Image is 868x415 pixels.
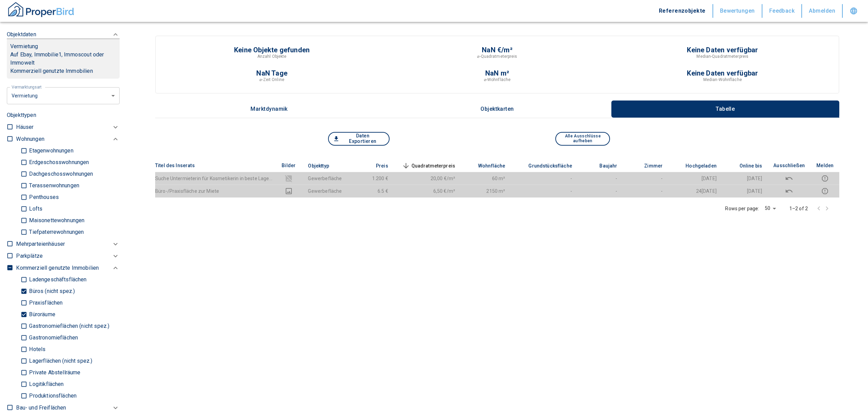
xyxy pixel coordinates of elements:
td: 2150 m² [461,185,511,197]
p: Praxisflächen [27,300,63,306]
span: Hochgeladen [675,162,717,170]
button: deselect this listing [773,187,805,195]
th: Büro-/Praxisfläche zur Miete [155,185,275,197]
p: Hotels [27,347,45,352]
th: Suche Untermieterin für Kosmetikerin in beste Lage... [155,172,275,185]
img: ProperBird Logo and Home Button [7,1,75,18]
p: Häuser [16,123,33,131]
td: - [578,185,623,197]
span: Baujahr [588,162,617,170]
button: ProperBird Logo and Home Button [7,1,75,21]
button: Bewertungen [713,4,762,18]
span: Objekttyp [308,162,340,170]
p: ⌀-Zeit Online [259,77,284,83]
p: NaN m² [485,70,509,77]
p: Auf Ebay, Immobilie1, Immoscout oder Immowelt [10,51,116,67]
p: Büros (nicht spez.) [27,289,75,294]
button: report this listing [816,174,834,183]
p: Parkplätze [16,252,43,260]
td: 20,00 €/m² [394,172,461,185]
button: images [280,174,297,183]
p: Dachgeschosswohnungen [27,171,93,177]
button: Daten Exportieren [328,132,390,146]
p: Rows per page: [725,205,759,212]
td: Gewerbefläche [302,172,348,185]
td: [DATE] [722,172,768,185]
div: Kommerziell genutzte Immobilien [16,262,120,274]
p: Büroräume [27,312,55,317]
span: Zimmer [633,162,663,170]
td: 1.200 € [348,172,394,185]
p: Private Abstellräume [27,370,80,375]
p: ⌀-Wohnfläche [484,77,511,83]
p: Bau- und Freiflächen [16,404,66,412]
button: Alle Ausschlüsse aufheben [555,132,610,146]
div: Häuser [16,121,120,133]
div: wrapped label tabs example [155,101,839,118]
p: Ladengeschäftsflächen [27,277,86,282]
p: NaN €/m² [482,46,513,53]
p: Anzahl Objekte [257,53,287,59]
button: Feedback [762,4,802,18]
p: Median-Wohnfläche [703,77,742,83]
td: - [623,185,668,197]
div: Parkplätze [16,250,120,262]
th: Bilder [275,159,303,172]
p: Marktdynamik [250,106,288,112]
p: Keine Objekte gefunden [234,46,310,53]
th: Ausschließen [768,159,811,172]
p: Kommerziell genutzte Immobilien [16,264,99,272]
span: Grundstücksfläche [517,162,572,170]
p: Tabelle [708,106,742,112]
div: Mehrparteienhäuser [16,238,120,250]
td: 6,50 €/m² [394,185,461,197]
p: Mehrparteienhäuser [16,240,65,248]
p: Keine Daten verfügbar [687,70,758,77]
p: Penthouses [27,195,59,200]
td: Gewerbefläche [302,185,348,197]
td: [DATE] [722,185,768,197]
p: Objekttypen [7,111,120,119]
p: Produktionsflächen [27,393,77,399]
th: Titel des Inserats [155,159,275,172]
div: letzte 6 Monate [7,86,120,105]
div: 50 [762,203,778,213]
td: - [578,172,623,185]
span: Quadratmeterpreis [401,162,456,170]
p: Kommerziell genutzte Immobilien [10,67,116,75]
div: Bau- und Freiflächen [16,402,120,414]
td: 24[DATE] [668,185,722,197]
p: Tiefpaterrewohnungen [27,229,84,235]
th: Melden [811,159,839,172]
p: NaN Tage [256,70,287,77]
td: - [623,172,668,185]
td: 60 m² [461,172,511,185]
p: 1–2 of 2 [789,205,808,212]
button: report this listing [816,187,834,195]
p: Lofts [27,206,42,212]
button: Abmelden [802,4,843,18]
button: Referenzobjekte [652,4,713,18]
p: Maisonettewohnungen [27,218,84,223]
div: Wohnungen [16,133,120,145]
p: Median-Quadratmeterpreis [696,53,748,59]
p: Terassenwohnungen [27,183,79,188]
p: Gastronomieflächen (nicht spez.) [27,323,109,329]
td: - [511,185,578,197]
td: 6.5 € [348,185,394,197]
button: images [280,187,297,195]
p: Keine Daten verfügbar [687,46,758,53]
button: deselect this listing [773,174,805,183]
span: Wohnfläche [467,162,505,170]
div: ObjektdatenVermietungAuf Ebay, Immobilie1, Immoscout oder ImmoweltKommerziell genutzte Immobilien [7,24,120,85]
td: [DATE] [668,172,722,185]
td: - [511,172,578,185]
p: Objektdaten [7,30,36,39]
p: Lagerflächen (nicht spez.) [27,358,92,364]
p: Logitikflächen [27,381,64,387]
p: Objektkarten [480,106,514,112]
span: Preis [365,162,388,170]
span: Online bis [729,162,762,170]
p: ⌀-Quadratmeterpreis [477,53,517,59]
